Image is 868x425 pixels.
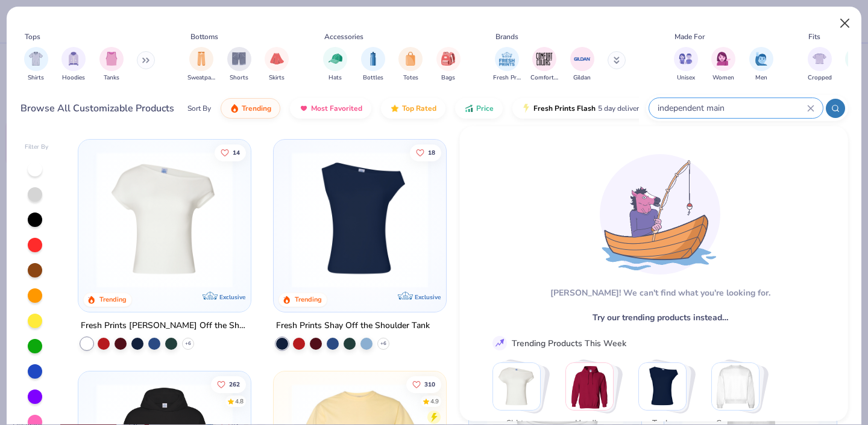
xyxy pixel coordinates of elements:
[104,73,119,82] span: Tanks
[61,47,86,82] button: filter button
[398,47,423,82] button: filter button
[187,103,211,114] div: Sort By
[749,47,773,82] button: filter button
[187,73,215,82] span: Sweatpants
[67,52,80,66] img: Hoodies Image
[493,47,521,82] div: filter for Fresh Prints
[813,52,826,66] img: Cropped Image
[236,397,244,406] div: 4.8
[381,98,445,119] button: Top Rated
[436,47,461,82] div: filter for Bags
[656,101,807,115] input: Try "T-Shirt"
[674,47,698,82] div: filter for Unisex
[380,340,386,347] span: + 6
[25,143,49,152] div: Filter By
[230,381,241,387] span: 262
[361,47,385,82] button: filter button
[265,47,289,82] div: filter for Skirts
[566,363,613,410] img: Hoodies
[600,154,720,275] img: Loading...
[808,73,832,82] span: Cropped
[25,31,40,42] div: Tops
[455,98,503,119] button: Price
[755,73,767,82] span: Men
[441,73,455,82] span: Bags
[290,98,371,119] button: Most Favorited
[398,47,423,82] div: filter for Totes
[415,293,441,301] span: Exclusive
[834,12,857,35] button: Close
[573,73,591,82] span: Gildan
[390,104,400,113] img: TopRated.gif
[270,52,284,66] img: Skirts Image
[711,47,735,82] div: filter for Women
[679,52,693,66] img: Unisex Image
[185,340,191,347] span: + 6
[242,104,271,113] span: Trending
[711,47,735,82] button: filter button
[755,52,768,66] img: Men Image
[498,50,516,68] img: Fresh Prints Image
[227,47,251,82] div: filter for Shorts
[29,52,43,66] img: Shirts Image
[808,47,832,82] button: filter button
[749,47,773,82] div: filter for Men
[24,47,48,82] div: filter for Shirts
[808,31,820,42] div: Fits
[494,338,505,349] img: trend_line.gif
[441,52,454,66] img: Bags Image
[24,47,48,82] button: filter button
[493,47,521,82] button: filter button
[403,73,418,82] span: Totes
[99,47,124,82] button: filter button
[592,311,728,324] span: Try our trending products instead…
[639,363,686,410] img: Tanks
[269,73,285,82] span: Skirts
[105,52,118,66] img: Tanks Image
[276,318,430,333] div: Fresh Prints Shay Off the Shoulder Tank
[81,318,248,333] div: Fresh Prints [PERSON_NAME] Off the Shoulder Top
[187,47,215,82] div: filter for Sweatpants
[286,152,434,288] img: 5716b33b-ee27-473a-ad8a-9b8687048459
[324,31,363,42] div: Accessories
[323,47,347,82] div: filter for Hats
[323,47,347,82] button: filter button
[521,104,531,113] img: flash.gif
[28,73,44,82] span: Shirts
[424,381,435,387] span: 310
[535,50,553,68] img: Comfort Colors Image
[366,52,380,66] img: Bottles Image
[363,73,383,82] span: Bottles
[230,104,239,113] img: trending.gif
[573,50,591,68] img: Gildan Image
[717,52,731,66] img: Women Image
[232,52,246,66] img: Shorts Image
[493,363,540,410] img: Shirts
[712,363,759,410] img: Crewnecks
[329,52,342,66] img: Hats Image
[190,31,218,42] div: Bottoms
[434,152,582,288] img: af1e0f41-62ea-4e8f-9b2b-c8bb59fc549d
[410,144,441,161] button: Like
[808,47,832,82] div: filter for Cropped
[265,47,289,82] button: filter button
[227,47,251,82] button: filter button
[361,47,385,82] div: filter for Bottles
[493,73,521,82] span: Fresh Prints
[233,149,241,155] span: 14
[61,47,86,82] div: filter for Hoodies
[311,104,362,113] span: Most Favorited
[428,149,435,155] span: 18
[674,47,698,82] button: filter button
[221,98,280,119] button: Trending
[476,104,494,113] span: Price
[402,104,436,113] span: Top Rated
[195,52,208,66] img: Sweatpants Image
[406,376,441,392] button: Like
[299,104,309,113] img: most_fav.gif
[329,73,342,82] span: Hats
[675,31,705,42] div: Made For
[215,144,247,161] button: Like
[570,47,594,82] button: filter button
[677,73,695,82] span: Unisex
